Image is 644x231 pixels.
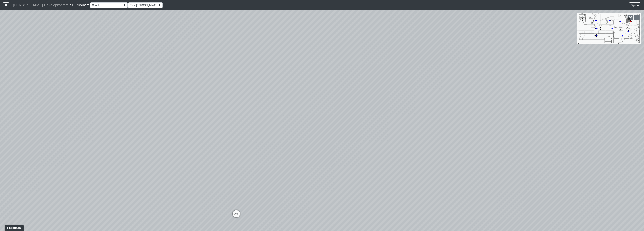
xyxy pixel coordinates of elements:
a: Burbank [72,1,89,9]
a: [PERSON_NAME] Development [13,1,68,9]
button: Sign in [629,2,640,8]
span: / [68,1,72,9]
iframe: Ybug feedback widget [3,224,24,231]
span: / [9,1,13,9]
